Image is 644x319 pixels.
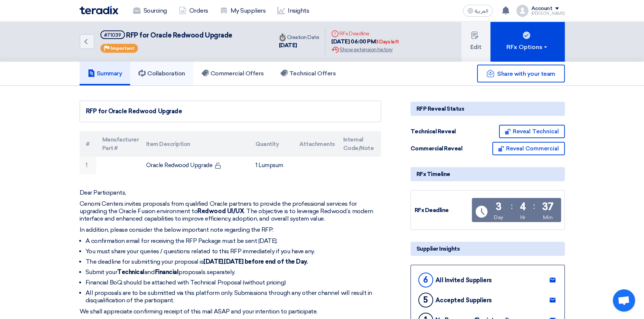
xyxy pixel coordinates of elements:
[126,31,232,39] span: RFP for Oracle Redwood Upgrade
[543,214,553,221] div: Min
[80,6,118,14] img: Teradix logo
[173,3,214,19] a: Orders
[496,202,502,212] div: 3
[293,131,337,157] th: Attachments
[117,268,145,276] strong: Technical
[494,214,503,221] div: Day
[140,131,249,157] th: Item Description
[86,258,381,266] li: The deadline for submitting your proposal is ,
[410,144,466,153] div: Commercial Reveal
[533,199,535,213] div: :
[531,6,553,12] div: Account
[249,157,293,174] td: 1 Lumpsum
[86,279,381,286] li: Financial BoQ should be attached with Technical Proposal (without pricing)
[86,289,381,304] li: All proposals are to be submitted via this platform only. Submissions through any other channel w...
[86,248,381,255] li: You must share your queries / questions related to this RFP immediately if you have any.
[435,277,492,284] div: All Invited Suppliers
[410,102,565,116] div: RFP Reveal Status
[516,5,528,17] img: profile_test.png
[542,202,554,212] div: 37
[461,22,490,62] button: Edit
[280,70,336,77] h5: Technical Offers
[80,226,381,234] p: In addition, please consider the below important note regarding the RFP:
[88,70,122,77] h5: Summary
[104,33,121,38] div: #71039
[519,202,526,212] div: 4
[197,208,244,215] strong: Redwood UI/UX
[80,189,381,196] p: Dear Participants,
[155,268,178,276] strong: Financial
[492,142,565,155] button: Reveal Commercial
[80,62,131,85] a: Summary
[475,9,488,14] span: العربية
[418,273,433,287] div: 6
[86,107,375,116] div: RFP for Oracle Redwood Upgrade
[435,297,492,304] div: Accepted Suppliers
[138,70,185,77] h5: Collaboration
[249,131,293,157] th: Quantity
[506,43,548,52] div: RFx Options
[490,22,565,62] button: RFx Options
[613,289,635,312] a: Open chat
[224,258,307,265] strong: [DATE] before end of the Day.
[497,70,555,77] span: Share with your team
[100,30,232,40] h5: RFP for Oracle Redwood Upgrade
[127,3,173,19] a: Sourcing
[80,200,381,222] p: Cenomi Centers invites proposals from qualified Oracle partners to provide the professional servi...
[415,206,470,215] div: RFx Deadline
[331,46,399,53] div: Show extension history
[193,62,272,85] a: Commercial Offers
[463,5,493,17] button: العربية
[271,3,315,19] a: Insights
[410,242,565,256] div: Supplier Insights
[337,131,381,157] th: Internal Code/Note
[110,46,134,51] span: Important
[331,38,399,46] div: [DATE] 06:00 PM
[279,41,319,50] div: [DATE]
[499,125,565,138] button: Reveal Technical
[410,167,565,181] div: RFx Timeline
[80,131,96,157] th: #
[511,199,512,213] div: :
[140,157,249,174] td: Oracle Redwood Upgrade
[531,12,565,16] div: [PERSON_NAME]
[376,38,399,46] div: 3 Days left
[86,268,381,276] li: Submit your and proposals separately.
[331,30,399,38] div: RFx Deadline
[520,214,525,221] div: Hr
[279,33,319,41] div: Creation Date
[80,157,96,174] td: 1
[80,308,381,315] p: We shall appreciate confirming receipt of this mail ASAP and your intention to participate.
[214,3,271,19] a: My Suppliers
[96,131,140,157] th: Manufacturer Part #
[202,70,264,77] h5: Commercial Offers
[130,62,193,85] a: Collaboration
[272,62,344,85] a: Technical Offers
[418,293,433,307] div: 5
[410,127,466,136] div: Technical Reveal
[203,258,223,265] strong: [DATE]
[86,237,381,245] li: A confirmation email for receiving the RFP Package must be sent [DATE].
